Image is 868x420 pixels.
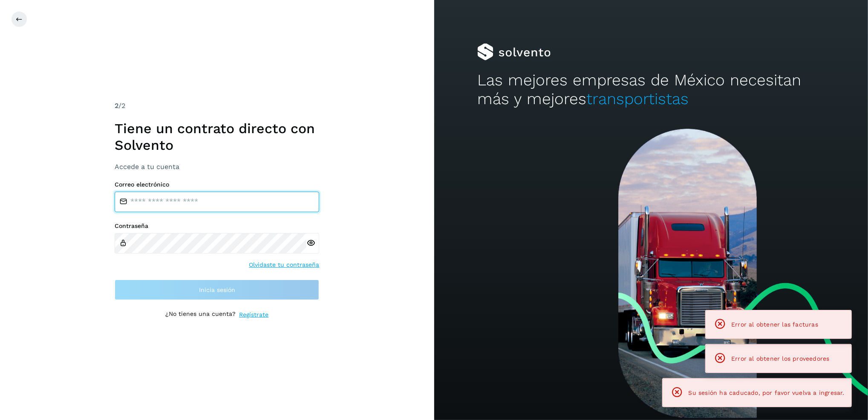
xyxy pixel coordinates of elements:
div: /2 [115,101,319,111]
a: Olvidaste tu contraseña [249,260,319,269]
button: Inicia sesión [115,280,319,300]
span: Error al obtener los proveedores [731,355,830,362]
a: Regístrate [239,310,268,319]
h3: Accede a tu cuenta [115,163,319,171]
span: 2 [115,102,118,110]
label: Contraseña [115,222,319,230]
p: ¿No tienes una cuenta? [165,310,236,319]
span: Inicia sesión [199,287,235,293]
h1: Tiene un contrato directo con Solvento [115,120,319,153]
span: transportistas [586,90,689,108]
span: Su sesión ha caducado, por favor vuelva a ingresar. [689,389,845,396]
label: Correo electrónico [115,181,319,188]
h2: Las mejores empresas de México necesitan más y mejores [477,71,825,109]
span: Error al obtener las facturas [731,321,818,328]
